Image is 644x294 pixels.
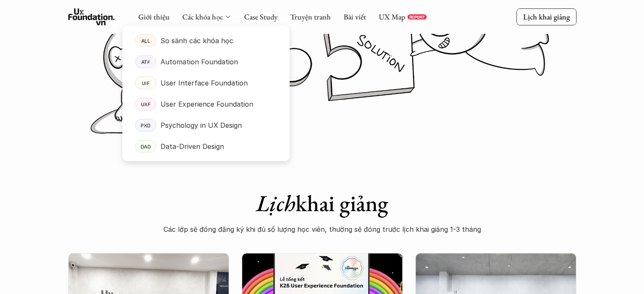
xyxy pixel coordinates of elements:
p: Lịch khai giảng [523,12,569,22]
a: PXDPsychology in UX Design [122,115,290,136]
p: ATF [141,59,150,65]
a: Các khóa học [182,12,223,22]
a: Lịch khai giảng [516,8,576,25]
p: UXF [141,101,150,107]
p: PXD [141,122,151,128]
p: So sánh các khóa học [160,34,233,47]
p: Data-Driven Design [160,140,224,153]
a: ALLSo sánh các khóa học [122,30,290,51]
a: UXFUser Experience Foundation [122,93,290,115]
p: DAD [140,143,151,149]
p: Automation Foundation [160,55,238,68]
a: Giới thiệu [138,12,169,22]
a: Truyện tranh [290,12,331,22]
a: UIFUser Interface Foundation [122,72,290,93]
a: Case Study [244,12,277,22]
h1: khai giảng [153,190,492,217]
p: ALL [141,38,150,44]
a: Bài viết [343,12,366,22]
em: Lịch [256,188,296,218]
p: UIF [141,80,149,86]
a: REPORT [407,14,426,19]
a: DADData-Driven Design [122,136,290,157]
a: ATFAutomation Foundation [122,51,290,72]
p: Các lớp sẽ đóng đăng ký khi đủ số lượng học viên, thường sẽ đóng trước lịch khai giảng 1-3 tháng [153,223,492,236]
p: REPORT [409,14,425,19]
a: UX Map [379,12,405,22]
p: Psychology in UX Design [160,119,242,132]
p: User Experience Foundation [160,98,253,110]
p: User Interface Foundation [160,77,248,89]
